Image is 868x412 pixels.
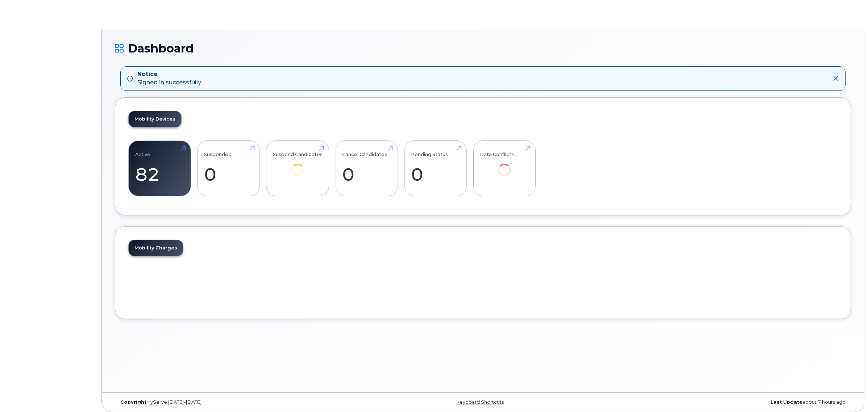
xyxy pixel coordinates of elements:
div: about 7 hours ago [606,399,851,405]
a: Mobility Devices [129,111,181,127]
a: Cancel Candidates 0 [342,144,391,192]
div: MyServe [DATE]–[DATE] [115,399,360,405]
strong: Copyright [120,399,146,405]
a: Active 82 [135,144,184,192]
a: Pending Status 0 [411,144,460,192]
a: Suspend Candidates [273,144,323,186]
a: Data Conflicts [480,144,529,186]
a: Mobility Charges [129,240,183,256]
div: Signed in successfully. [137,70,202,87]
h1: Dashboard [115,42,851,55]
strong: Notice [137,70,202,79]
strong: Last Update [771,399,802,405]
a: Suspended 0 [204,144,253,192]
a: Keyboard Shortcuts [456,399,504,405]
